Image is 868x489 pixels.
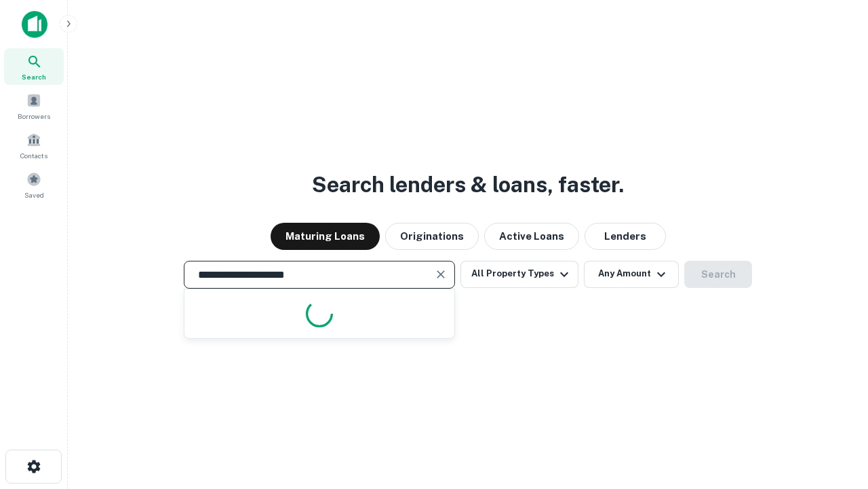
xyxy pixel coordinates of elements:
[585,223,666,250] button: Lenders
[4,127,64,164] a: Contacts
[22,71,46,82] span: Search
[460,261,578,288] button: All Property Types
[4,88,64,124] a: Borrowers
[312,168,624,201] h3: Search lenders & loans, faster.
[4,166,64,203] a: Saved
[20,150,47,161] span: Contacts
[4,48,64,85] a: Search
[18,111,50,122] span: Borrowers
[22,11,47,38] img: capitalize-icon.png
[24,189,44,200] span: Saved
[431,265,450,284] button: Clear
[271,223,380,250] button: Maturing Loans
[385,223,479,250] button: Originations
[484,223,579,250] button: Active Loans
[584,261,679,288] button: Any Amount
[800,380,868,446] iframe: Chat Widget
